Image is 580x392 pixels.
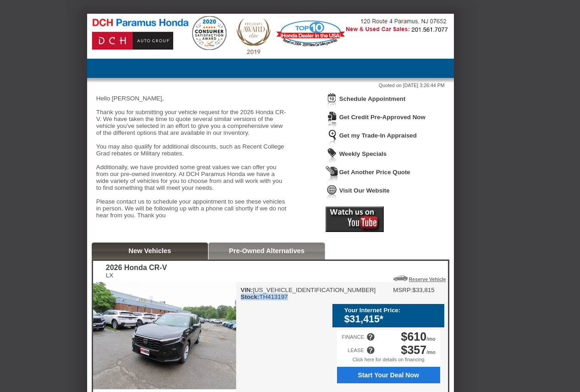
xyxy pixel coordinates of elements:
[339,114,425,121] a: Get Credit Pre-Approved Now
[326,111,338,128] img: Icon_CreditApproval.png
[326,166,338,183] img: Icon_GetQuote.png
[401,330,436,343] div: /mo
[348,348,364,353] div: LEASE
[326,184,338,201] img: Icon_VisitWebsite.png
[326,148,338,165] img: Icon_WeeklySpecials.png
[326,93,338,110] img: Icon_ScheduleAppointment.png
[326,129,338,146] img: Icon_TradeInAppraisal.png
[96,83,445,88] div: Quoted on [DATE] 3:26:44 PM
[409,276,446,282] a: Reserve Vehicle
[401,343,436,357] div: /mo
[339,169,410,176] a: Get Another Price Quote
[401,330,427,343] span: $610
[339,150,387,157] a: Weekly Specials
[93,282,236,389] img: 2026 Honda CR-V
[393,287,412,293] td: MSRP:
[229,247,304,254] a: Pre-Owned Alternatives
[342,371,435,379] span: Start Your Deal Now
[96,88,289,226] div: Hello [PERSON_NAME], Thank you for submitting your vehicle request for the 2026 Honda CR-V. We ha...
[337,357,440,367] div: Click here for details on financing
[106,264,167,272] div: 2026 Honda CR-V
[241,293,260,300] b: Stock:
[339,95,406,102] a: Schedule Appointment
[106,272,167,279] div: LX
[339,187,390,194] a: Visit Our Website
[339,132,417,139] a: Get my Trade-In Appraised
[401,343,427,356] span: $357
[413,287,435,293] td: $33,815
[344,314,440,325] div: $31,415*
[241,287,253,293] b: VIN:
[342,334,364,340] div: FINANCE
[344,307,440,314] div: Your Internet Price:
[326,206,384,232] img: Icon_Youtube2.png
[241,287,376,300] div: [US_VEHICLE_IDENTIFICATION_NUMBER] TH413197
[128,247,171,254] a: New Vehicles
[393,276,408,281] img: Icon_ReserveVehicleCar.png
